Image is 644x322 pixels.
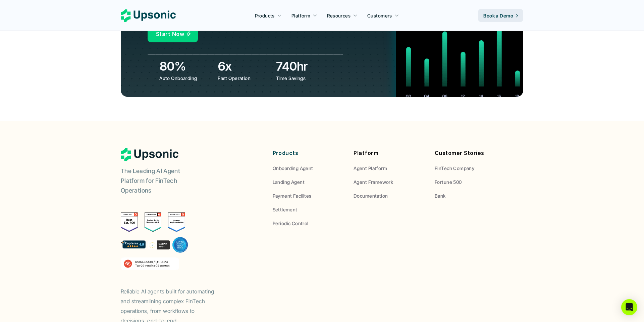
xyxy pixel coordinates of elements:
p: Landing Agent [273,178,305,186]
a: Book a Demo [478,9,523,22]
p: The Leading AI Agent Platform for FinTech Operations [121,166,205,195]
p: Payment Facilites [273,192,312,199]
div: Open Intercom Messenger [621,299,637,315]
p: Agent Framework [354,178,393,186]
a: Settlement [273,206,344,213]
p: Fast Operation [218,75,271,82]
p: Platform [291,12,310,19]
p: Fortune 500 [435,178,462,186]
p: Settlement [273,206,298,213]
p: Auto Onboarding [159,75,213,82]
p: FinTech Company [435,165,474,172]
p: Customer Stories [435,148,506,158]
p: Products [255,12,275,19]
h3: 6x [218,58,273,75]
p: Bank [435,192,446,199]
a: Documentation [354,192,425,199]
a: Products [251,9,286,22]
p: Periodic Control [273,220,309,227]
a: Onboarding Agent [273,165,344,172]
p: Book a Demo [483,12,513,19]
p: Products [273,148,344,158]
p: Start Now [156,29,184,39]
p: Resources [327,12,351,19]
h3: 80% [159,58,214,75]
a: Landing Agent [273,178,344,186]
p: Time Savings [276,75,329,82]
a: Periodic Control [273,220,344,227]
p: Onboarding Agent [273,165,313,172]
a: Payment Facilites [273,192,344,199]
p: Customers [367,12,392,19]
p: Platform [354,148,425,158]
p: Agent Platform [354,165,387,172]
p: Documentation [354,192,388,199]
h3: 740hr [276,58,331,75]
